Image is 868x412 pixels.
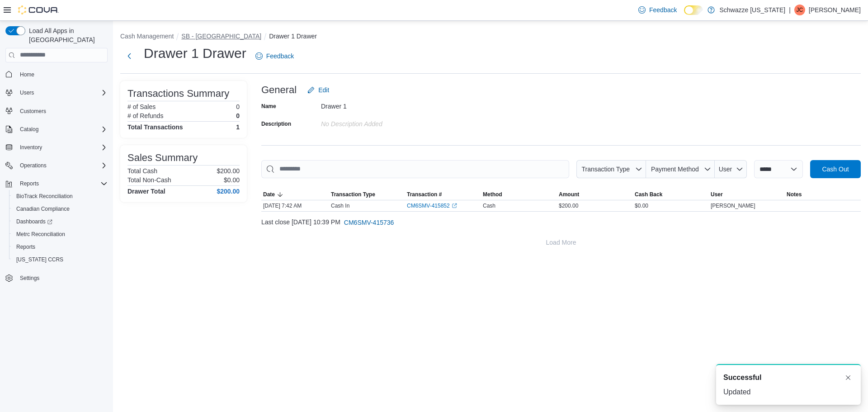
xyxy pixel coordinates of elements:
[809,5,861,15] p: [PERSON_NAME]
[261,160,569,178] input: This is a search bar. As you type, the results lower in the page will automatically filter.
[236,123,240,131] h4: 1
[331,191,375,198] span: Transaction Type
[2,159,111,172] button: Operations
[13,229,69,240] a: Metrc Reconciliation
[16,87,38,98] button: Users
[452,203,457,208] svg: External link
[633,189,709,200] button: Cash Back
[785,189,861,200] button: Notes
[13,242,108,252] span: Reports
[649,5,677,14] span: Feedback
[16,160,108,171] span: Operations
[120,47,138,65] button: Next
[559,202,578,209] span: $200.00
[13,254,67,265] a: [US_STATE] CCRS
[261,103,276,110] label: Name
[789,5,791,15] p: |
[13,242,39,252] a: Reports
[261,189,329,200] button: Date
[719,166,732,173] span: User
[709,189,785,200] button: User
[2,104,111,118] button: Customers
[822,165,849,174] span: Cash Out
[5,64,108,308] nav: Complex example
[16,193,73,200] span: BioTrack Reconciliation
[224,176,240,184] p: $0.00
[16,178,108,189] span: Reports
[127,188,165,195] h4: Drawer Total
[261,200,329,211] div: [DATE] 7:42 AM
[9,215,111,228] a: Dashboards
[20,89,34,96] span: Users
[16,69,38,80] a: Home
[13,191,76,202] a: BioTrack Reconciliation
[407,202,457,209] a: CM6SMV-415852External link
[16,106,50,117] a: Customers
[13,229,108,240] span: Metrc Reconciliation
[127,112,163,119] h6: # of Refunds
[304,81,333,99] button: Edit
[16,231,65,238] span: Metrc Reconciliation
[340,213,398,232] button: CM6SMV-415736
[9,241,111,253] button: Reports
[715,160,747,178] button: User
[181,33,261,40] button: SB - [GEOGRAPHIC_DATA]
[120,32,861,43] nav: An example of EuiBreadcrumbs
[16,142,46,153] button: Inventory
[13,191,108,202] span: BioTrack Reconciliation
[16,69,108,80] span: Home
[344,218,394,227] span: CM6SMV-415736
[481,189,557,200] button: Method
[576,160,646,178] button: Transaction Type
[483,191,502,198] span: Method
[635,191,662,198] span: Cash Back
[16,218,52,225] span: Dashboards
[217,188,240,195] h4: $200.00
[252,47,297,65] a: Feedback
[236,112,240,119] p: 0
[20,108,46,115] span: Customers
[20,126,38,133] span: Catalog
[635,1,680,19] a: Feedback
[407,191,442,198] span: Transaction #
[25,26,108,44] span: Load All Apps in [GEOGRAPHIC_DATA]
[581,166,630,173] span: Transaction Type
[269,33,317,40] button: Drawer 1 Drawer
[787,191,802,198] span: Notes
[236,103,240,110] p: 0
[127,152,198,163] h3: Sales Summary
[144,44,246,62] h1: Drawer 1 Drawer
[16,142,108,153] span: Inventory
[13,216,56,227] a: Dashboards
[20,162,47,169] span: Operations
[559,191,579,198] span: Amount
[797,5,803,15] span: JC
[261,120,291,128] label: Description
[329,189,405,200] button: Transaction Type
[127,123,183,131] h4: Total Transactions
[217,167,240,175] p: $200.00
[723,372,854,383] div: Notification
[266,52,294,61] span: Feedback
[483,202,495,209] span: Cash
[20,144,42,151] span: Inventory
[13,204,108,214] span: Canadian Compliance
[546,238,576,247] span: Load More
[723,372,761,383] span: Successful
[318,85,329,95] span: Edit
[810,160,861,178] button: Cash Out
[9,253,111,266] button: [US_STATE] CCRS
[127,167,157,175] h6: Total Cash
[405,189,481,200] button: Transaction #
[321,99,442,110] div: Drawer 1
[261,213,861,232] div: Last close [DATE] 10:39 PM
[2,141,111,154] button: Inventory
[16,160,50,171] button: Operations
[2,271,111,284] button: Settings
[633,200,709,211] div: $0.00
[127,176,171,184] h6: Total Non-Cash
[16,256,63,263] span: [US_STATE] CCRS
[711,191,723,198] span: User
[261,233,861,251] button: Load More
